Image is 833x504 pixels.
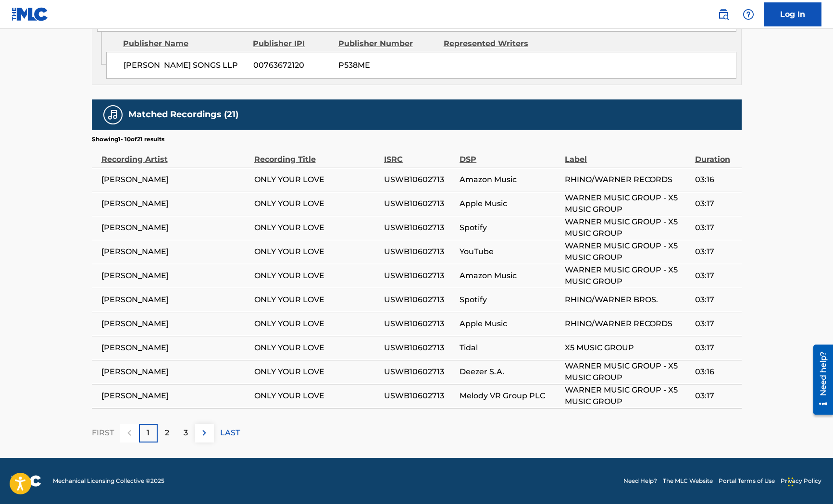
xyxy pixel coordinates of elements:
[384,222,455,234] span: USWB10602713
[460,270,560,282] span: Amazon Music
[199,427,210,439] img: right
[254,318,379,330] span: ONLY YOUR LOVE
[695,318,737,330] span: 03:17
[695,174,737,185] span: 03:16
[565,294,690,306] span: RHINO/WARNER BROS.
[719,477,775,485] a: Portal Terms of Use
[460,318,560,330] span: Apple Music
[565,192,690,215] span: WARNER MUSIC GROUP - X5 MUSIC GROUP
[101,342,249,354] span: [PERSON_NAME]
[384,144,455,165] div: ISRC
[565,216,690,239] span: WARNER MUSIC GROUP - X5 MUSIC GROUP
[565,384,690,407] span: WARNER MUSIC GROUP - X5 MUSIC GROUP
[743,9,754,20] img: help
[695,342,737,354] span: 03:17
[338,60,436,71] span: P538ME
[107,109,119,121] img: Matched Recordings
[565,174,690,185] span: RHINO/WARNER RECORDS
[460,366,560,378] span: Deezer S.A.
[101,198,249,209] span: [PERSON_NAME]
[695,198,737,209] span: 03:17
[695,270,737,282] span: 03:17
[101,144,249,165] div: Recording Artist
[101,222,249,234] span: [PERSON_NAME]
[92,427,114,439] p: FIRST
[165,427,169,439] p: 2
[565,318,690,330] span: RHINO/WARNER RECORDS
[184,427,188,439] p: 3
[460,198,560,209] span: Apple Music
[695,294,737,306] span: 03:17
[384,318,455,330] span: USWB10602713
[338,38,436,49] div: Publisher Number
[460,246,560,258] span: YouTube
[101,174,249,185] span: [PERSON_NAME]
[565,144,690,165] div: Label
[128,109,238,120] h5: Matched Recordings (21)
[253,60,331,71] span: 00763672120
[101,246,249,258] span: [PERSON_NAME]
[460,342,560,354] span: Tidal
[384,342,455,354] span: USWB10602713
[460,390,560,402] span: Melody VR Group PLC
[384,390,455,402] span: USWB10602713
[764,2,821,26] a: Log In
[695,390,737,402] span: 03:17
[101,366,249,378] span: [PERSON_NAME]
[254,222,379,234] span: ONLY YOUR LOVE
[384,294,455,306] span: USWB10602713
[124,60,246,71] span: [PERSON_NAME] SONGS LLP
[565,240,690,263] span: WARNER MUSIC GROUP - X5 MUSIC GROUP
[254,366,379,378] span: ONLY YOUR LOVE
[220,427,240,439] p: LAST
[254,294,379,306] span: ONLY YOUR LOVE
[695,366,737,378] span: 03:16
[147,427,149,439] p: 1
[12,475,41,487] img: logo
[785,458,833,504] iframe: Chat Widget
[384,198,455,209] span: USWB10602713
[253,38,331,49] div: Publisher IPI
[623,477,657,485] a: Need Help?
[254,390,379,402] span: ONLY YOUR LOVE
[254,198,379,209] span: ONLY YOUR LOVE
[565,360,690,383] span: WARNER MUSIC GROUP - X5 MUSIC GROUP
[460,174,560,185] span: Amazon Music
[101,318,249,330] span: [PERSON_NAME]
[254,342,379,354] span: ONLY YOUR LOVE
[101,390,249,402] span: [PERSON_NAME]
[460,222,560,234] span: Spotify
[384,246,455,258] span: USWB10602713
[739,5,758,24] div: Help
[718,9,729,20] img: search
[565,342,690,354] span: X5 MUSIC GROUP
[460,294,560,306] span: Spotify
[254,246,379,258] span: ONLY YOUR LOVE
[12,7,49,21] img: MLC Logo
[695,222,737,234] span: 03:17
[53,477,164,485] span: Mechanical Licensing Collective © 2025
[806,341,833,418] iframe: Resource Center
[101,270,249,282] span: [PERSON_NAME]
[695,144,737,165] div: Duration
[254,270,379,282] span: ONLY YOUR LOVE
[781,477,821,485] a: Privacy Policy
[444,38,542,49] div: Represented Writers
[92,135,164,144] p: Showing 1 - 10 of 21 results
[663,477,713,485] a: The MLC Website
[254,144,379,165] div: Recording Title
[384,174,455,185] span: USWB10602713
[714,5,733,24] a: Public Search
[695,246,737,258] span: 03:17
[788,467,794,496] div: Drag
[384,270,455,282] span: USWB10602713
[384,366,455,378] span: USWB10602713
[101,294,249,306] span: [PERSON_NAME]
[565,264,690,287] span: WARNER MUSIC GROUP - X5 MUSIC GROUP
[254,174,379,185] span: ONLY YOUR LOVE
[123,38,246,49] div: Publisher Name
[460,144,560,165] div: DSP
